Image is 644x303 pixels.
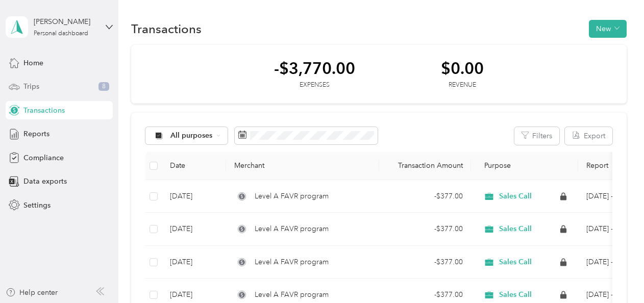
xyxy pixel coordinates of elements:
[499,258,532,267] span: Sales Call
[98,82,109,91] span: 8
[514,127,559,145] button: Filters
[379,152,471,180] th: Transaction Amount
[387,223,463,235] div: - $377.00
[23,153,64,163] span: Compliance
[23,176,67,187] span: Data exports
[162,152,226,180] th: Date
[23,200,51,211] span: Settings
[255,191,329,202] span: Level A FAVR program
[589,20,627,38] button: New
[274,81,355,90] div: Expenses
[34,31,88,37] div: Personal dashboard
[499,290,532,299] span: Sales Call
[387,191,463,202] div: - $377.00
[23,105,65,116] span: Transactions
[23,58,43,68] span: Home
[23,81,39,92] span: Trips
[479,161,511,170] span: Purpose
[226,152,379,180] th: Merchant
[587,246,644,303] iframe: Everlance-gr Chat Button Frame
[441,81,484,90] div: Revenue
[255,289,329,300] span: Level A FAVR program
[170,132,213,139] span: All purposes
[162,180,226,213] td: [DATE]
[162,246,226,279] td: [DATE]
[274,59,355,77] div: -$3,770.00
[441,59,484,77] div: $0.00
[499,192,532,201] span: Sales Call
[34,16,97,27] div: [PERSON_NAME]
[565,127,612,145] button: Export
[499,224,532,234] span: Sales Call
[23,129,49,139] span: Reports
[6,287,58,298] button: Help center
[162,213,226,246] td: [DATE]
[131,23,202,34] h1: Transactions
[255,257,329,268] span: Level A FAVR program
[387,257,463,268] div: - $377.00
[387,289,463,300] div: - $377.00
[255,223,329,235] span: Level A FAVR program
